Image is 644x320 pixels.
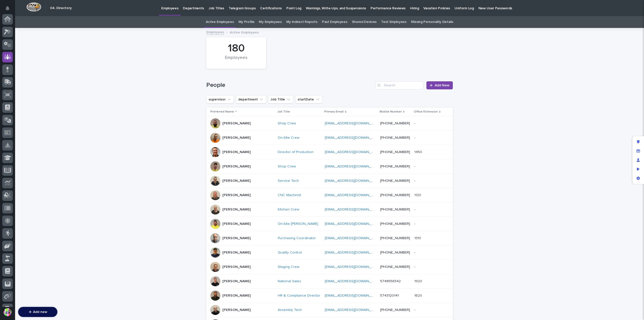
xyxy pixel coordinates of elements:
tr: [PERSON_NAME]CNC Machinist [EMAIL_ADDRESS][DOMAIN_NAME] [PHONE_NUMBER]11201120 [206,188,453,202]
a: Service Tech [278,179,299,183]
a: [PHONE_NUMBER] [380,179,410,183]
a: Shared Devices [352,16,377,28]
p: 1920 [414,278,423,283]
button: department [236,95,266,103]
a: [PHONE_NUMBER] [380,122,410,125]
p: Office Extension [414,109,438,115]
a: HR & Compliance Director [278,294,320,298]
tr: [PERSON_NAME]Quality Control [EMAIL_ADDRESS][DOMAIN_NAME] [PHONE_NUMBER]-- [206,245,453,260]
p: 1620 [414,293,423,298]
p: - [414,307,416,312]
a: [EMAIL_ADDRESS][DOMAIN_NAME] [325,193,382,197]
p: [PERSON_NAME] [222,251,251,255]
p: - [414,221,416,226]
a: Quality Control [278,251,302,255]
a: Shop Crew [278,121,296,126]
p: 1450 [414,149,423,154]
p: Job Title [277,109,290,115]
a: [PHONE_NUMBER] [380,222,410,226]
a: [EMAIL_ADDRESS][DOMAIN_NAME] [325,294,382,297]
tr: [PERSON_NAME]Staging Crew [EMAIL_ADDRESS][DOMAIN_NAME] [PHONE_NUMBER]-- [206,260,453,274]
div: App settings [634,174,643,183]
a: [EMAIL_ADDRESS][DOMAIN_NAME] [325,279,382,283]
p: [PERSON_NAME] [222,121,251,126]
p: - [414,135,416,140]
input: Search [376,81,423,89]
a: National Sales [278,279,301,283]
p: [PERSON_NAME] [222,164,251,169]
a: [PHONE_NUMBER] [380,251,410,254]
a: [EMAIL_ADDRESS][DOMAIN_NAME] [325,165,382,168]
tr: [PERSON_NAME]Service Tech [EMAIL_ADDRESS][DOMAIN_NAME] [PHONE_NUMBER]-- [206,174,453,188]
tr: [PERSON_NAME]Shop Crew [EMAIL_ADDRESS][DOMAIN_NAME] [PHONE_NUMBER]-- [206,159,453,174]
tr: [PERSON_NAME]On-Site Crew [EMAIL_ADDRESS][DOMAIN_NAME] [PHONE_NUMBER]-- [206,131,453,145]
a: [EMAIL_ADDRESS][DOMAIN_NAME] [325,308,382,312]
a: [PHONE_NUMBER] [380,308,410,312]
tr: [PERSON_NAME]On-Site [PERSON_NAME] [EMAIL_ADDRESS][DOMAIN_NAME] [PHONE_NUMBER]-- [206,217,453,231]
button: Notifications [2,3,13,14]
div: Notifications [6,6,13,14]
p: - [414,264,416,269]
p: [PERSON_NAME] [222,179,251,183]
a: 5743120141 [380,294,399,297]
p: Primary Email [324,109,344,115]
a: [EMAIL_ADDRESS][DOMAIN_NAME] [325,208,382,211]
a: CNC Machinist [278,193,301,197]
a: [PHONE_NUMBER] [380,136,410,139]
a: Director of Production [278,150,313,154]
p: Preferred Name [210,109,234,115]
button: supervisor [206,95,234,103]
div: Manage users [634,156,643,165]
a: [PHONE_NUMBER] [380,193,410,197]
tr: [PERSON_NAME]Director of Production [EMAIL_ADDRESS][DOMAIN_NAME] [PHONE_NUMBER]14501450 [206,145,453,159]
p: - [414,178,416,183]
a: [EMAIL_ADDRESS][DOMAIN_NAME] [325,150,382,154]
a: Staging Crew [278,265,299,269]
a: Missing Personality Details [411,16,453,28]
a: Test Employees [381,16,407,28]
div: Edit layout [634,137,643,147]
a: Active Employees [206,16,234,28]
button: Add new [18,307,57,317]
a: [EMAIL_ADDRESS][DOMAIN_NAME] [325,122,382,125]
button: startDate [295,95,322,103]
p: - [414,250,416,255]
p: [PERSON_NAME] [222,150,251,154]
tr: [PERSON_NAME]Assembly Tech [EMAIL_ADDRESS][DOMAIN_NAME] [PHONE_NUMBER]-- [206,303,453,317]
a: [EMAIL_ADDRESS][DOMAIN_NAME] [325,236,382,240]
p: - [414,163,416,169]
a: [EMAIL_ADDRESS][DOMAIN_NAME] [325,179,382,183]
p: [PERSON_NAME] [222,308,251,312]
a: On-Site [PERSON_NAME] [278,222,318,226]
h1: People [206,82,374,89]
tr: [PERSON_NAME]Purchasing Coordinator [EMAIL_ADDRESS][DOMAIN_NAME] [PHONE_NUMBER]13101310 [206,231,453,245]
p: [PERSON_NAME] [222,136,251,140]
a: [EMAIL_ADDRESS][DOMAIN_NAME] [325,222,382,226]
a: My Profile [238,16,255,28]
a: My Employees [259,16,281,28]
div: Employees [215,55,258,66]
a: Kitchen Crew [278,207,299,212]
h2: 04. Directory [50,6,72,10]
p: Active Employees [230,29,259,35]
p: [PERSON_NAME] [222,279,251,283]
p: [PERSON_NAME] [222,207,251,212]
img: Workspace Logo [26,2,41,12]
a: [EMAIL_ADDRESS][DOMAIN_NAME] [325,265,382,269]
a: My Indirect Reports [286,16,317,28]
div: Preview as [634,165,643,174]
a: [EMAIL_ADDRESS][DOMAIN_NAME] [325,136,382,139]
a: Assembly Tech [278,308,302,312]
iframe: Open customer support [628,303,641,317]
a: [PHONE_NUMBER] [380,265,410,269]
p: [PERSON_NAME] [222,222,251,226]
a: On-Site Crew [278,136,299,140]
a: 5748558342 [380,279,401,283]
p: 1120 [414,192,422,197]
a: Purchasing Coordinator [278,236,316,240]
p: [PERSON_NAME] [222,265,251,269]
button: Job Title [268,95,293,103]
p: Mobile Number [380,109,402,115]
a: Past Employees [322,16,347,28]
p: 1310 [414,235,422,240]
